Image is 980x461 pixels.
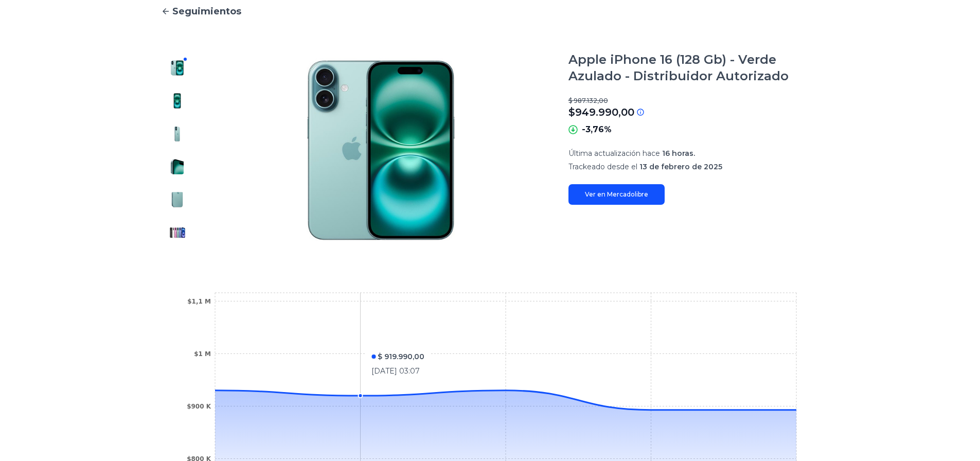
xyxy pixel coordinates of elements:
font: Apple iPhone 16 (128 Gb) - Verde Azulado - Distribuidor Autorizado [568,52,789,83]
font: Trackeado desde el [568,162,637,171]
img: Apple iPhone 16 (128 Gb) - Verde Azulado - Distribuidor Autorizado [169,158,186,175]
a: Ver en Mercadolibre [568,184,665,205]
img: Apple iPhone 16 (128 Gb) - Verde Azulado - Distribuidor Autorizado [215,51,548,249]
font: Ver en Mercadolibre [585,190,648,198]
font: $949.990,00 [568,106,634,118]
font: $ 987.132,00 [568,97,608,104]
font: Seguimientos [172,6,241,17]
img: Apple iPhone 16 (128 Gb) - Verde Azulado - Distribuidor Autorizado [169,93,186,109]
a: Seguimientos [161,4,819,19]
tspan: $900 K [187,403,211,410]
font: 16 horas. [662,149,695,158]
img: Apple iPhone 16 (128 Gb) - Verde Azulado - Distribuidor Autorizado [169,191,186,208]
tspan: $1 M [194,350,211,358]
font: -3,76% [582,125,612,134]
tspan: $1,1 M [187,298,211,305]
img: Apple iPhone 16 (128 Gb) - Verde Azulado - Distribuidor Autorizado [169,60,186,76]
font: Última actualización hace [568,149,660,158]
font: 13 de febrero de 2025 [639,162,722,171]
img: Apple iPhone 16 (128 Gb) - Verde Azulado - Distribuidor Autorizado [169,224,186,241]
img: Apple iPhone 16 (128 Gb) - Verde Azulado - Distribuidor Autorizado [169,126,186,142]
